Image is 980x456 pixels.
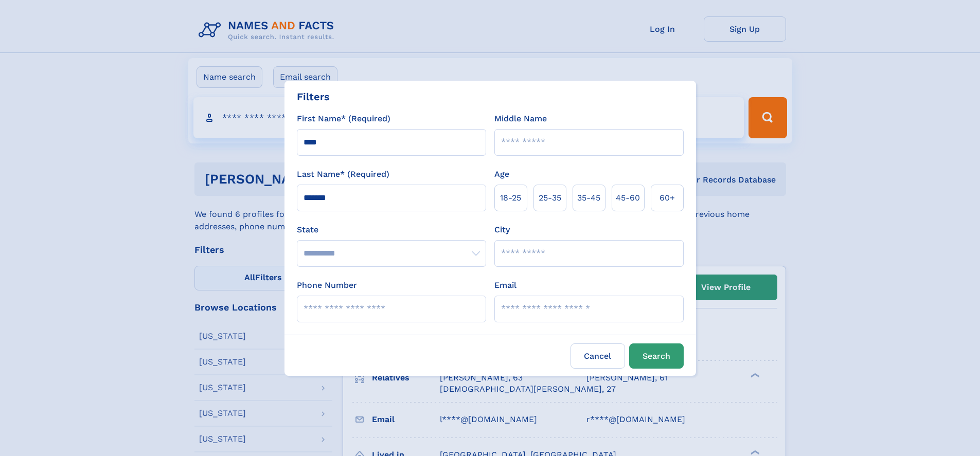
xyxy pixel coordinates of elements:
[629,343,684,369] button: Search
[297,89,330,104] div: Filters
[297,113,390,125] label: First Name* (Required)
[500,192,521,204] span: 18‑25
[494,279,516,291] label: Email
[494,224,510,236] label: City
[577,192,600,204] span: 35‑45
[297,279,357,291] label: Phone Number
[494,168,509,180] label: Age
[571,343,625,369] label: Cancel
[616,192,640,204] span: 45‑60
[539,192,561,204] span: 25‑35
[297,224,486,236] label: State
[297,168,389,180] label: Last Name* (Required)
[660,192,675,204] span: 60+
[494,113,547,125] label: Middle Name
